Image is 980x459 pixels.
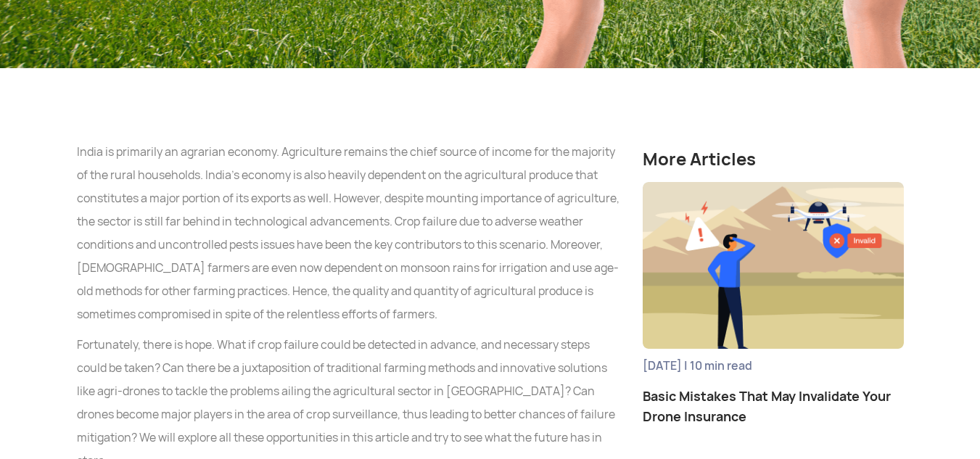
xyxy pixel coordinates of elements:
[643,360,904,372] span: [DATE] | 10 min read
[643,182,904,349] img: Basic Mistakes That May Invalidate Your Drone Insurance
[643,148,904,171] h4: More Articles
[643,386,904,427] h3: Basic Mistakes That May Invalidate Your Drone Insurance
[77,141,621,326] p: India is primarily an agrarian economy. Agriculture remains the chief source of income for the ma...
[643,182,904,427] a: Basic Mistakes That May Invalidate Your Drone Insurance[DATE] | 10 min readBasic Mistakes That Ma...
